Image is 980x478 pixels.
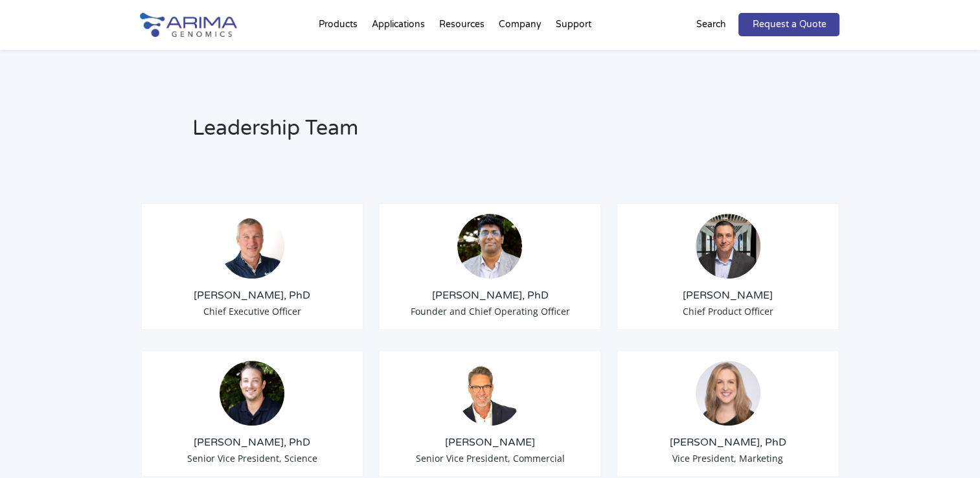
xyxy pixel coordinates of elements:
[152,288,354,302] h3: [PERSON_NAME], PhD
[627,435,829,450] h3: [PERSON_NAME], PhD
[410,305,569,317] span: Founder and Chief Operating Officer
[415,452,564,464] span: Senior Vice President, Commercial
[672,452,783,464] span: Vice President, Marketing
[696,214,760,279] img: Chris-Roberts.jpg
[192,114,655,153] h2: Leadership Team
[738,13,839,36] a: Request a Quote
[696,361,760,426] img: 19364919-cf75-45a2-a608-1b8b29f8b955.jpg
[457,361,522,426] img: David-Duvall-Headshot.jpg
[220,361,284,426] img: Anthony-Schmitt_Arima-Genomics.png
[457,214,522,279] img: Sid-Selvaraj_Arima-Genomics.png
[203,305,301,317] span: Chief Executive Officer
[696,16,725,33] p: Search
[152,435,354,450] h3: [PERSON_NAME], PhD
[627,288,829,302] h3: [PERSON_NAME]
[220,214,284,279] img: Tom-Willis.jpg
[389,435,591,450] h3: [PERSON_NAME]
[389,288,591,302] h3: [PERSON_NAME], PhD
[140,13,237,37] img: Arima-Genomics-logo
[683,305,773,317] span: Chief Product Officer
[187,452,317,464] span: Senior Vice President, Science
